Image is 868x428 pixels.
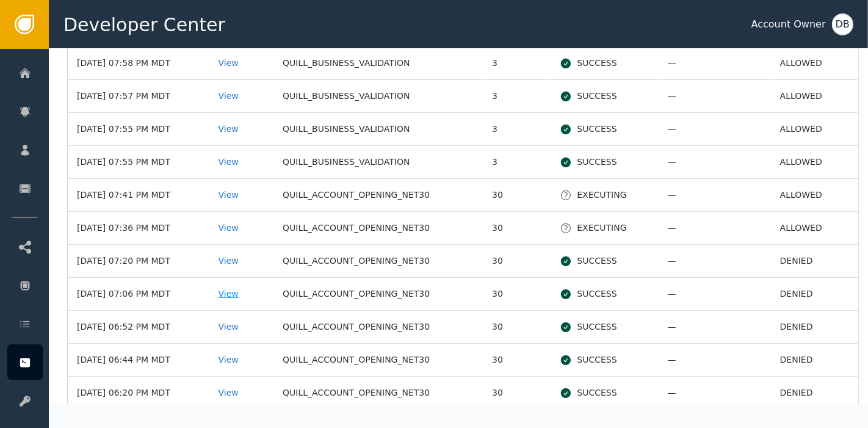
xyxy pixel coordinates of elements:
td: QUILL_ACCOUNT_OPENING_NET30 [273,179,483,212]
td: 30 [483,179,551,212]
td: QUILL_ACCOUNT_OPENING_NET30 [273,377,483,410]
div: View [219,354,265,366]
td: ALLOWED [771,146,858,179]
button: DB [832,13,853,35]
td: 30 [483,245,551,278]
td: QUILL_BUSINESS_VALIDATION [273,146,483,179]
div: EXECUTING [560,189,649,201]
td: DENIED [771,377,858,410]
td: [DATE] 06:20 PM MDT [68,377,209,410]
div: View [219,90,265,103]
td: 30 [483,377,551,410]
div: SUCCESS [560,90,649,103]
div: SUCCESS [560,386,649,399]
td: — [659,311,771,344]
td: — [659,146,771,179]
td: QUILL_ACCOUNT_OPENING_NET30 [273,344,483,377]
td: — [659,212,771,245]
td: DENIED [771,245,858,278]
td: [DATE] 06:44 PM MDT [68,344,209,377]
td: — [659,344,771,377]
div: View [219,156,265,169]
td: 3 [483,146,551,179]
td: — [659,80,771,113]
div: View [219,57,265,70]
div: View [219,255,265,267]
div: SUCCESS [560,288,649,300]
td: DENIED [771,278,858,311]
td: — [659,47,771,80]
div: SUCCESS [560,354,649,366]
td: 30 [483,212,551,245]
td: [DATE] 07:58 PM MDT [68,47,209,80]
div: View [219,386,265,399]
td: 30 [483,311,551,344]
div: EXECUTING [560,222,649,234]
td: [DATE] 07:55 PM MDT [68,146,209,179]
span: Developer Center [63,11,225,38]
td: [DATE] 07:41 PM MDT [68,179,209,212]
td: ALLOWED [771,113,858,146]
td: QUILL_BUSINESS_VALIDATION [273,113,483,146]
td: 3 [483,80,551,113]
td: QUILL_ACCOUNT_OPENING_NET30 [273,245,483,278]
td: ALLOWED [771,47,858,80]
td: [DATE] 07:55 PM MDT [68,113,209,146]
td: 3 [483,47,551,80]
div: SUCCESS [560,57,649,70]
div: SUCCESS [560,156,649,169]
div: View [219,321,265,333]
div: SUCCESS [560,321,649,333]
td: — [659,377,771,410]
td: [DATE] 07:06 PM MDT [68,278,209,311]
td: ALLOWED [771,212,858,245]
td: [DATE] 07:57 PM MDT [68,80,209,113]
td: ALLOWED [771,179,858,212]
td: — [659,113,771,146]
td: QUILL_ACCOUNT_OPENING_NET30 [273,212,483,245]
div: View [219,288,265,300]
td: ALLOWED [771,80,858,113]
div: SUCCESS [560,123,649,136]
div: SUCCESS [560,255,649,267]
td: QUILL_BUSINESS_VALIDATION [273,80,483,113]
td: DENIED [771,311,858,344]
td: QUILL_ACCOUNT_OPENING_NET30 [273,278,483,311]
td: [DATE] 07:36 PM MDT [68,212,209,245]
div: Account Owner [751,17,826,32]
td: [DATE] 06:52 PM MDT [68,311,209,344]
td: QUILL_ACCOUNT_OPENING_NET30 [273,311,483,344]
div: View [219,222,265,234]
td: 30 [483,344,551,377]
td: 30 [483,278,551,311]
div: View [219,123,265,136]
td: — [659,278,771,311]
td: — [659,179,771,212]
td: — [659,245,771,278]
td: 3 [483,113,551,146]
td: [DATE] 07:20 PM MDT [68,245,209,278]
td: DENIED [771,344,858,377]
td: QUILL_BUSINESS_VALIDATION [273,47,483,80]
div: View [219,189,265,201]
